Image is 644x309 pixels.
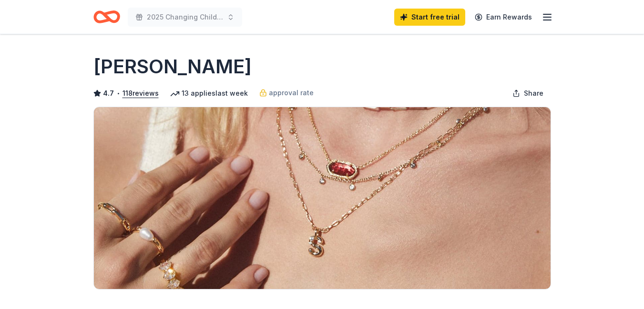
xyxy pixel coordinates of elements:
[93,53,252,80] h1: [PERSON_NAME]
[259,87,314,99] a: approval rate
[123,88,159,99] button: 118reviews
[103,88,114,99] span: 4.7
[469,9,538,26] a: Earn Rewards
[116,90,120,97] span: •
[93,6,120,28] a: Home
[394,9,465,26] a: Start free trial
[128,8,242,27] button: 2025 Changing Children's Lives Golf Tournament
[505,84,551,103] button: Share
[524,88,543,99] span: Share
[269,87,314,99] span: approval rate
[147,11,223,23] span: 2025 Changing Children's Lives Golf Tournament
[94,107,551,289] img: Image for Kendra Scott
[170,88,248,99] div: 13 applies last week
